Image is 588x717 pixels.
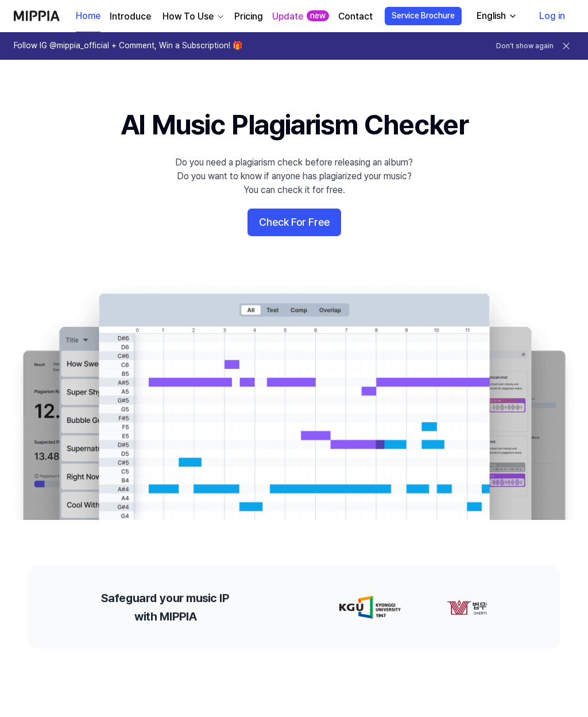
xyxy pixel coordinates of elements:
[247,209,341,236] button: Check For Free
[160,10,225,24] button: How To Use
[14,40,242,52] h1: Follow IG @mippia_official + Comment, Win a Subscription! 🎁
[444,596,543,619] img: partner-logo-1
[496,41,554,51] button: Don't show again
[175,156,413,197] div: Do you need a plagiarism check before releasing an album? Do you want to know if anyone has plagi...
[272,10,303,24] a: Update
[474,9,508,23] div: English
[307,10,329,22] div: new
[234,10,263,24] a: Pricing
[160,10,216,24] div: How To Use
[110,10,151,24] a: Introduce
[337,596,399,619] img: partner-logo-0
[121,106,468,144] h1: AI Music Plagiarism Checker
[76,1,100,32] a: Home
[338,10,373,24] a: Contact
[101,589,229,626] h2: Safeguard your music IP with MIPPIA
[467,5,524,28] button: English
[385,7,462,25] button: Service Brochure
